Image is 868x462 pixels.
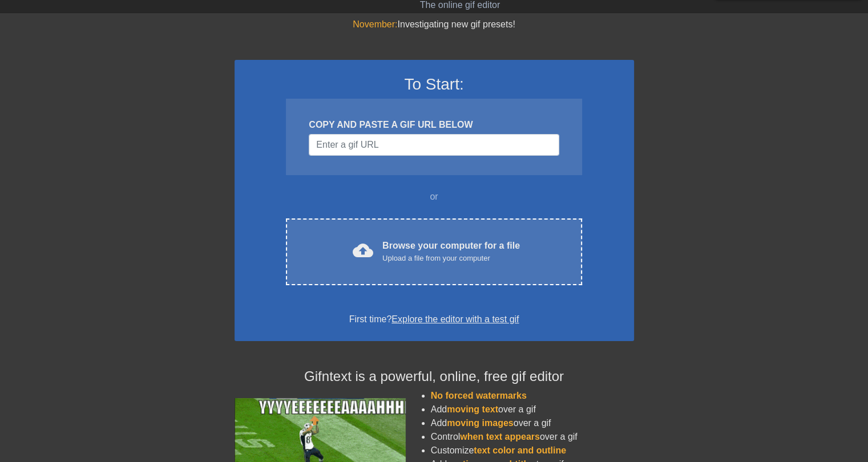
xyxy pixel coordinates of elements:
input: Username [309,134,559,156]
div: First time? [249,313,619,326]
div: Investigating new gif presets! [235,18,634,31]
li: Add over a gif [431,403,634,416]
a: Explore the editor with a test gif [391,314,519,324]
li: Customize [431,444,634,457]
span: No forced watermarks [431,391,527,400]
div: or [264,190,604,204]
h3: To Start: [249,75,619,94]
li: Control over a gif [431,430,634,444]
li: Add over a gif [431,416,634,430]
span: November: [353,19,397,29]
div: Browse your computer for a file [382,239,520,264]
span: moving text [447,404,498,414]
span: moving images [447,418,513,428]
span: when text appears [460,432,540,441]
div: COPY AND PASTE A GIF URL BELOW [309,118,559,132]
h4: Gifntext is a powerful, online, free gif editor [235,368,634,385]
div: Upload a file from your computer [382,253,520,264]
span: text color and outline [474,445,566,455]
span: cloud_upload [353,240,373,261]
